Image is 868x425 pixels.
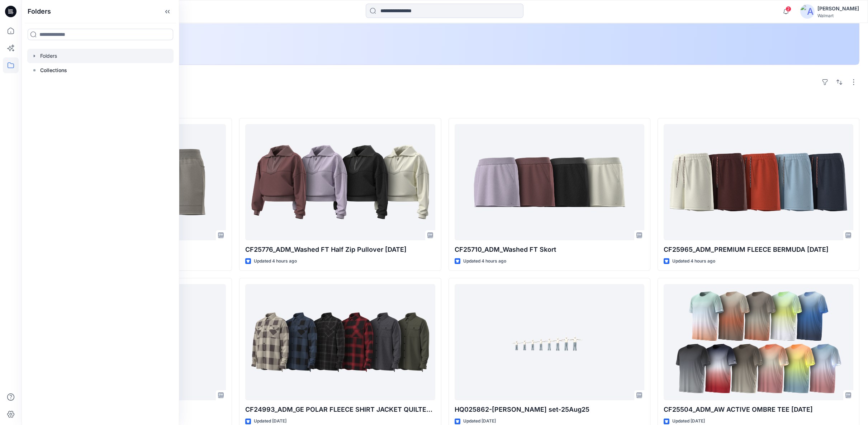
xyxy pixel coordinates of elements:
[817,13,859,18] div: Walmart
[664,124,853,240] a: CF25965_ADM_PREMIUM FLEECE BERMUDA 24JUL25
[463,258,506,265] p: Updated 4 hours ago
[664,284,853,400] a: CF25504_ADM_AW ACTIVE OMBRE TEE 23MAY25
[463,417,496,425] p: Updated [DATE]
[455,284,644,400] a: HQ025862-BAGGY DENIM JEAN-Size set-25Aug25
[40,66,67,75] p: Collections
[664,405,853,415] p: CF25504_ADM_AW ACTIVE OMBRE TEE [DATE]
[30,102,859,111] h4: Styles
[245,405,435,415] p: CF24993_ADM_GE POLAR FLEECE SHIRT JACKET QUILTED LINING
[254,417,286,425] p: Updated [DATE]
[455,405,644,415] p: HQ025862-[PERSON_NAME] set-25Aug25
[245,124,435,240] a: CF25776_ADM_Washed FT Half Zip Pullover 26JUL25
[672,258,715,265] p: Updated 4 hours ago
[245,284,435,400] a: CF24993_ADM_GE POLAR FLEECE SHIRT JACKET QUILTED LINING
[254,258,297,265] p: Updated 4 hours ago
[455,245,644,255] p: CF25710_ADM_Washed FT Skort
[455,124,644,240] a: CF25710_ADM_Washed FT Skort
[786,6,791,12] span: 2
[672,417,705,425] p: Updated [DATE]
[800,4,815,19] img: avatar
[664,245,853,255] p: CF25965_ADM_PREMIUM FLEECE BERMUDA [DATE]
[817,4,859,13] div: [PERSON_NAME]
[245,245,435,255] p: CF25776_ADM_Washed FT Half Zip Pullover [DATE]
